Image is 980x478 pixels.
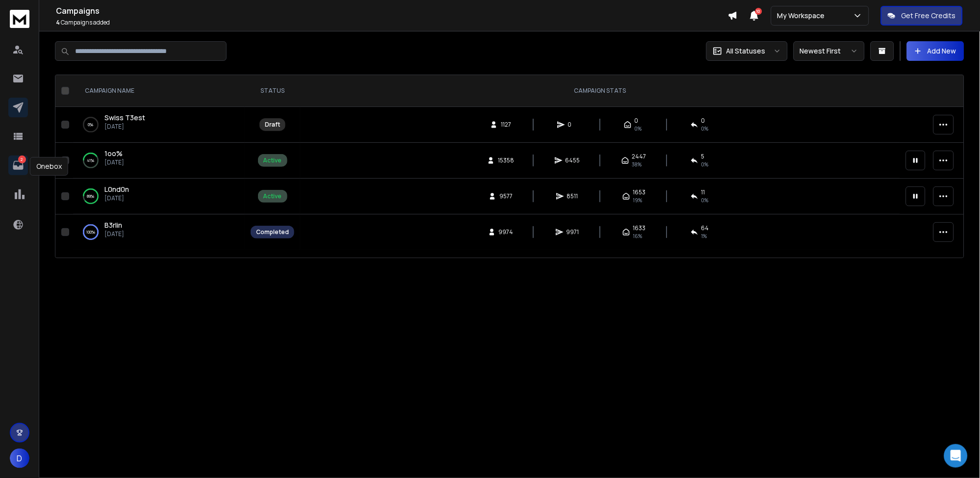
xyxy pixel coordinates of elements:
[566,157,580,164] span: 6455
[56,5,728,17] h1: Campaigns
[104,185,129,194] span: L0nd0n
[701,188,705,196] span: 11
[104,113,145,123] a: Swiss T3est
[104,123,145,131] p: [DATE]
[633,188,646,196] span: 1653
[87,156,95,165] p: 41 %
[701,196,709,204] span: 0 %
[881,6,963,26] button: Get Free Credits
[10,449,29,468] button: D
[902,11,956,21] p: Get Free Credits
[632,153,646,160] span: 2447
[633,224,646,232] span: 1633
[701,224,709,232] span: 64
[568,121,578,129] span: 0
[73,143,245,179] td: 41%1oo%[DATE]
[73,107,245,143] td: 0%Swiss T3est[DATE]
[104,185,129,194] a: L0nd0n
[104,220,122,230] a: B3rlin
[18,156,26,163] p: 2
[86,227,95,237] p: 100 %
[701,125,709,133] span: 0%
[944,444,968,468] div: Open Intercom Messenger
[263,192,282,200] div: Active
[300,75,900,107] th: CAMPAIGN STATS
[701,117,705,125] span: 0
[726,46,766,56] p: All Statuses
[499,228,514,236] span: 9974
[245,75,300,107] th: STATUS
[73,179,245,214] td: 89%L0nd0n[DATE]
[56,18,60,27] span: 4
[256,228,289,236] div: Completed
[632,160,642,168] span: 38 %
[104,149,123,159] a: 1oo%
[263,157,282,164] div: Active
[701,232,707,240] span: 1 %
[73,75,245,107] th: CAMPAIGN NAME
[88,120,94,130] p: 0 %
[10,10,29,28] img: logo
[104,194,129,202] p: [DATE]
[265,121,280,129] div: Draft
[633,232,643,240] span: 16 %
[30,157,68,176] div: Onebox
[635,125,642,133] span: 0%
[501,121,511,129] span: 1127
[104,159,124,166] p: [DATE]
[499,192,513,200] span: 9577
[701,160,709,168] span: 0 %
[104,230,124,238] p: [DATE]
[56,19,728,27] p: Campaigns added
[104,220,122,230] span: B3rlin
[794,41,865,61] button: Newest First
[567,228,579,236] span: 9971
[907,41,964,61] button: Add New
[635,117,639,125] span: 0
[777,11,829,21] p: My Workspace
[498,157,514,164] span: 15358
[701,153,705,160] span: 5
[567,192,578,200] span: 8511
[87,191,95,201] p: 89 %
[8,156,28,175] a: 2
[755,8,762,15] span: 10
[73,214,245,250] td: 100%B3rlin[DATE]
[633,196,643,204] span: 19 %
